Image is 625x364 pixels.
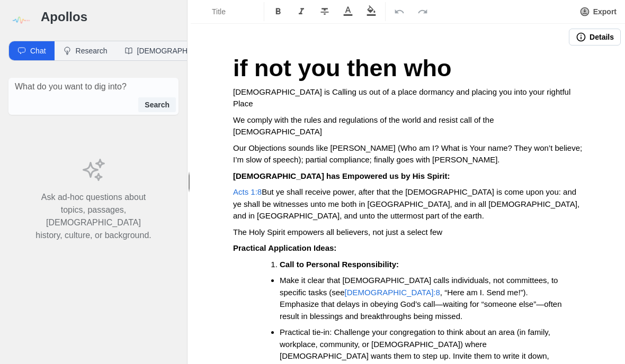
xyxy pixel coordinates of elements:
p: Ask ad-hoc questions about topics, passages, [DEMOGRAPHIC_DATA] history, culture, or background. [34,191,153,242]
button: Details [569,29,621,46]
button: Format Strikethrough [313,2,336,21]
span: if not you then who [233,54,451,81]
span: , “Here am I. Send me!”). Emphasize that delays in obeying God’s call—waiting for “someone else”—... [280,288,564,321]
span: We comply with the rules and regulations of the world and resist call of the [DEMOGRAPHIC_DATA] [233,115,496,136]
button: Formatting Options [193,2,262,21]
span: Make it clear that [DEMOGRAPHIC_DATA] calls individuals, not committees, to specific tasks (see [280,276,560,297]
button: Format Bold [266,2,290,21]
button: Search [138,97,176,112]
img: logo [8,8,32,32]
button: Chat [9,41,55,60]
button: Format Italics [290,2,313,21]
button: Export [573,2,623,21]
span: The Holy Spirit empowers all believers, not just a select few [233,228,442,236]
span: Title [212,6,249,17]
strong: Practical Application Ideas: [233,243,336,252]
a: [DEMOGRAPHIC_DATA]:8 [345,288,440,297]
button: [DEMOGRAPHIC_DATA] [116,41,229,60]
span: But ye shall receive power, after that the [DEMOGRAPHIC_DATA] is come upon you: and ye shall be w... [233,187,582,220]
span: [DEMOGRAPHIC_DATA] is Calling us out of a place dormancy and placing you into your rightful Place [233,87,573,108]
iframe: Drift Widget Chat Controller [572,311,612,351]
h3: Apollos [41,8,178,25]
strong: Call to Personal Responsibility: [280,260,399,269]
a: Acts 1:8 [233,187,262,196]
strong: [DEMOGRAPHIC_DATA] has Empowered us by His Spirit: [233,171,450,180]
span: Our Objections sounds like [PERSON_NAME] (Who am I? What is Your name? They won’t believe; I’m sl... [233,143,584,165]
button: Research [55,41,116,60]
